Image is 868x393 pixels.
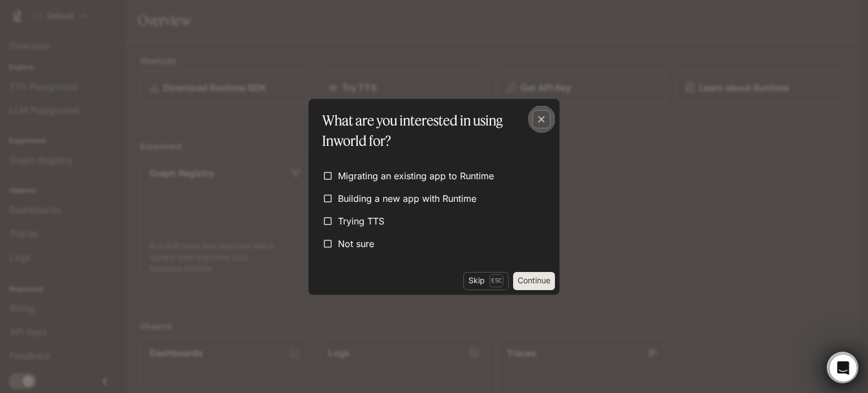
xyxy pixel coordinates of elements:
span: Not sure [338,237,374,251]
span: Building a new app with Runtime [338,192,476,205]
span: Migrating an existing app to Runtime [338,169,494,183]
button: Continue [513,272,555,290]
p: What are you interested in using Inworld for? [322,110,541,151]
iframe: Intercom live chat [830,355,857,382]
span: Trying TTS [338,214,384,228]
p: Esc [489,274,504,287]
iframe: Intercom live chat discovery launcher [827,352,858,383]
button: SkipEsc [463,272,509,290]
